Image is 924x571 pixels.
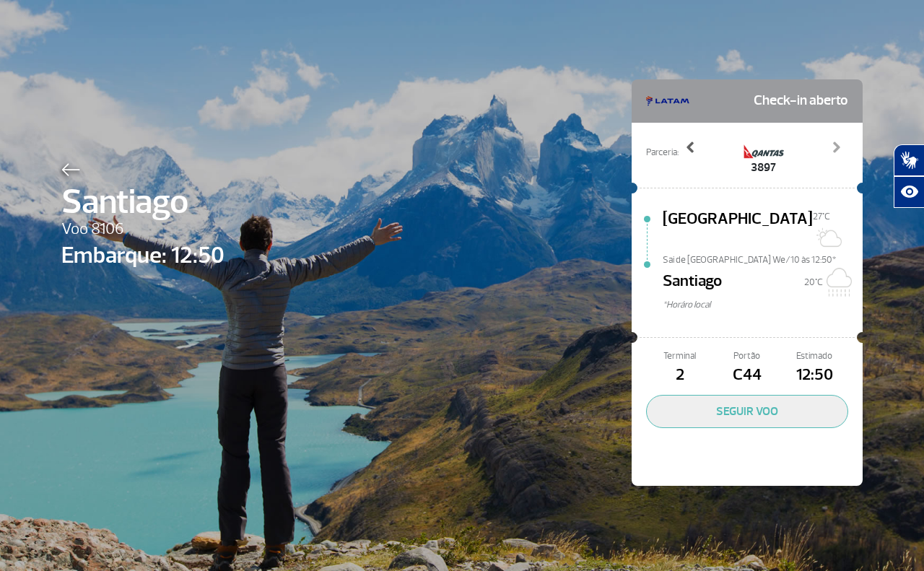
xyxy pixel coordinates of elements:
span: 3897 [742,159,785,176]
span: *Horáro local [663,298,863,312]
button: Abrir tradutor de língua de sinais. [894,144,924,176]
span: 27°C [813,211,830,222]
button: Abrir recursos assistivos. [894,176,924,208]
img: Sol com algumas nuvens [813,223,842,252]
span: Voo 8106 [61,217,225,242]
span: C44 [713,363,780,388]
button: SEGUIR VOO [646,395,848,428]
div: Plugin de acessibilidade da Hand Talk. [894,144,924,208]
span: Check-in aberto [754,87,848,115]
span: Estimado [781,349,848,363]
span: Santiago [663,269,722,298]
img: Nublado [823,268,852,297]
span: Santiago [61,176,225,228]
span: 12:50 [781,363,848,388]
span: 20°C [804,276,823,288]
span: Parceria: [646,146,679,160]
span: Embarque: 12:50 [61,238,225,273]
span: 2 [646,363,713,388]
span: Portão [713,349,780,363]
span: [GEOGRAPHIC_DATA] [663,207,813,253]
span: Terminal [646,349,713,363]
span: Sai de [GEOGRAPHIC_DATA] We/10 às 12:50* [663,253,863,263]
